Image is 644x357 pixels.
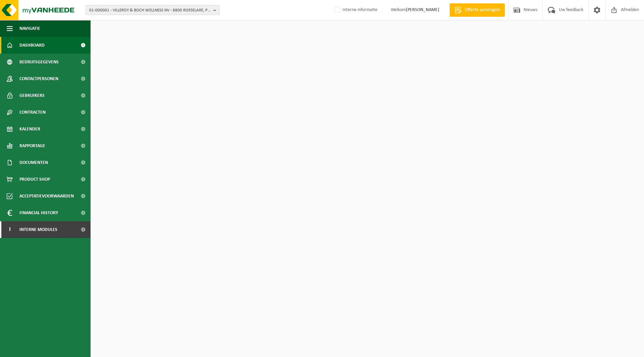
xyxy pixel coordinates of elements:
span: Gebruikers [19,87,45,104]
strong: [PERSON_NAME] [406,7,439,12]
span: Contracten [19,104,46,121]
span: Financial History [19,204,58,221]
span: Navigatie [19,20,40,37]
span: Documenten [19,154,48,171]
span: Rapportage [19,137,45,154]
button: 01-000001 - VILLEROY & BOCH WELLNESS NV - 8800 ROESELARE, POPULIERSTRAAT 1 [86,5,220,15]
span: Bedrijfsgegevens [19,54,59,70]
span: I [7,221,13,238]
span: Contactpersonen [19,70,58,87]
span: Interne modules [19,221,57,238]
span: Acceptatievoorwaarden [19,188,74,204]
span: Dashboard [19,37,45,54]
label: Interne informatie [333,5,377,15]
a: Offerte aanvragen [449,3,505,17]
span: Kalender [19,121,40,137]
span: Offerte aanvragen [463,7,501,13]
span: Product Shop [19,171,50,188]
span: 01-000001 - VILLEROY & BOCH WELLNESS NV - 8800 ROESELARE, POPULIERSTRAAT 1 [89,5,211,15]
